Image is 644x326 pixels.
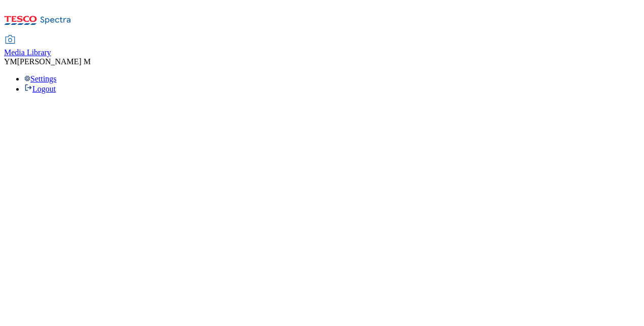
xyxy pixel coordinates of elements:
span: YM [4,57,17,66]
span: [PERSON_NAME] M [17,57,91,66]
span: Media Library [4,48,51,57]
a: Media Library [4,36,51,57]
a: Settings [24,74,57,83]
a: Logout [24,85,56,93]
